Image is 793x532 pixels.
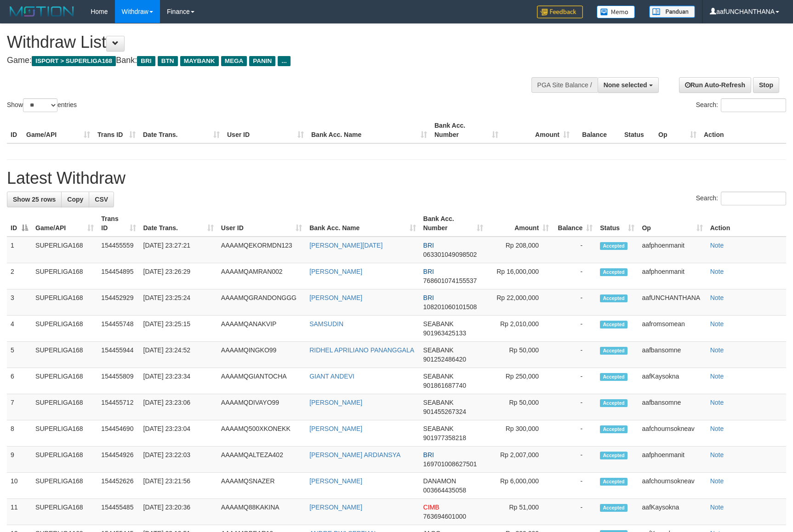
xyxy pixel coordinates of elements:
td: 154455485 [97,499,139,525]
td: 10 [7,473,32,499]
td: SUPERLIGA168 [32,420,97,447]
td: aafUNCHANTHANA [638,289,706,316]
td: 8 [7,420,32,447]
button: None selected [598,77,659,93]
td: Rp 2,007,000 [487,447,553,473]
td: 154454926 [97,447,139,473]
td: 154452929 [97,289,139,316]
td: AAAAMQGIANTOCHA [217,368,306,394]
label: Search: [696,98,786,112]
th: Action [707,210,786,237]
td: 154452626 [97,473,139,499]
td: Rp 208,000 [487,237,553,263]
td: 6 [7,368,32,394]
span: Accepted [600,504,628,512]
span: Copy 901977358218 to clipboard [423,434,466,441]
th: ID: activate to sort column descending [7,210,32,237]
td: 1 [7,237,32,263]
td: - [553,420,596,447]
th: Action [700,117,786,143]
span: Copy 003664435058 to clipboard [423,487,466,494]
th: Balance: activate to sort column ascending [553,210,596,237]
th: Game/API [23,117,94,143]
td: Rp 50,000 [487,342,553,368]
td: - [553,342,596,368]
td: Rp 300,000 [487,420,553,447]
td: 2 [7,263,32,289]
th: User ID [223,117,308,143]
td: aafphoenmanit [638,263,706,289]
a: RIDHEL APRILIANO PANANGGALA [309,346,414,354]
th: Amount: activate to sort column ascending [487,210,553,237]
td: 3 [7,289,32,316]
td: AAAAMQALTEZA402 [217,447,306,473]
a: Note [710,399,724,406]
td: [DATE] 23:20:36 [140,499,217,525]
td: 154454690 [97,420,139,447]
span: BRI [423,451,434,458]
span: Accepted [600,268,628,276]
td: aafKaysokna [638,368,706,394]
span: DANAMON [423,477,456,485]
h1: Latest Withdraw [7,169,786,187]
span: Accepted [600,242,628,250]
span: Copy 901861687740 to clipboard [423,382,466,389]
th: Amount [502,117,573,143]
img: panduan.png [649,6,695,18]
span: BRI [423,242,434,249]
a: Run Auto-Refresh [679,77,751,93]
td: aafbansomne [638,342,706,368]
span: SEABANK [423,425,454,432]
span: Accepted [600,478,628,486]
a: Note [710,320,724,328]
td: [DATE] 23:21:56 [140,473,217,499]
span: SEABANK [423,320,454,328]
td: [DATE] 23:24:52 [140,342,217,368]
a: Note [710,294,724,301]
td: 4 [7,316,32,342]
span: PANIN [249,56,275,66]
span: ISPORT > SUPERLIGA168 [32,56,116,66]
td: SUPERLIGA168 [32,394,97,420]
div: PGA Site Balance / [531,77,598,93]
th: Bank Acc. Number [431,117,502,143]
span: SEABANK [423,373,454,380]
td: Rp 6,000,000 [487,473,553,499]
td: [DATE] 23:26:29 [140,263,217,289]
td: - [553,237,596,263]
th: Balance [573,117,621,143]
td: 154455712 [97,394,139,420]
th: Trans ID [94,117,139,143]
span: Copy 763694601000 to clipboard [423,513,466,520]
th: Trans ID: activate to sort column ascending [97,210,139,237]
span: Copy 768601074155537 to clipboard [423,277,477,284]
td: [DATE] 23:25:15 [140,316,217,342]
td: 154455748 [97,316,139,342]
span: Copy 108201060101508 to clipboard [423,303,477,311]
span: Copy 901252486420 to clipboard [423,356,466,363]
td: - [553,263,596,289]
th: Op: activate to sort column ascending [638,210,706,237]
span: MAYBANK [180,56,219,66]
td: Rp 50,000 [487,394,553,420]
label: Search: [696,192,786,205]
td: 154455809 [97,368,139,394]
span: ... [278,56,290,66]
td: [DATE] 23:23:04 [140,420,217,447]
span: SEABANK [423,346,454,354]
a: [PERSON_NAME][DATE] [309,242,382,249]
a: [PERSON_NAME] ARDIANSYA [309,451,400,458]
th: Bank Acc. Number: activate to sort column ascending [420,210,487,237]
a: Note [710,477,724,485]
a: Note [710,451,724,458]
th: Date Trans. [139,117,223,143]
h1: Withdraw List [7,33,519,51]
td: [DATE] 23:22:03 [140,447,217,473]
h4: Game: Bank: [7,56,519,65]
a: [PERSON_NAME] [309,477,362,485]
td: aafphoenmanit [638,447,706,473]
td: - [553,394,596,420]
a: [PERSON_NAME] [309,294,362,301]
a: [PERSON_NAME] [309,504,362,511]
td: Rp 16,000,000 [487,263,553,289]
